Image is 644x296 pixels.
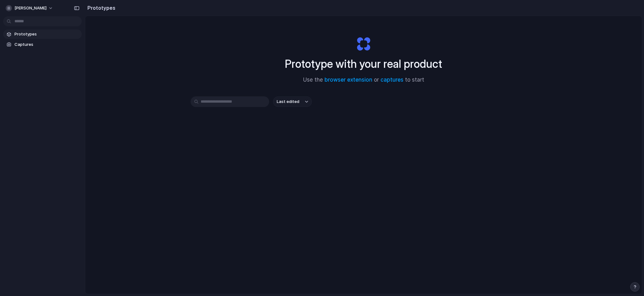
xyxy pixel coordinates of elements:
h2: Prototypes [85,4,115,12]
a: browser extension [325,77,372,83]
a: captures [380,77,403,83]
span: Prototypes [14,31,79,37]
a: Captures [3,40,82,49]
span: Use the or to start [303,76,424,84]
span: Last edited [277,99,299,105]
a: Prototypes [3,30,82,39]
button: Last edited [273,96,312,107]
span: Captures [14,41,79,48]
h1: Prototype with your real product [285,56,442,72]
button: [PERSON_NAME] [3,3,56,13]
span: [PERSON_NAME] [14,5,47,11]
